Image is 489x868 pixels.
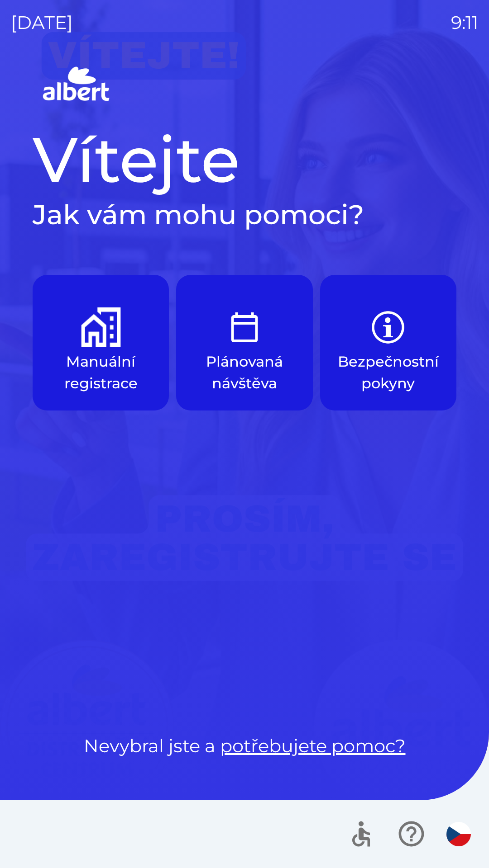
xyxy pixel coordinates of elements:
p: Nevybral jste a [33,732,456,759]
p: Bezpečnostní pokyny [338,351,439,394]
img: e9efe3d3-6003-445a-8475-3fd9a2e5368f.png [225,307,264,347]
h1: Vítejte [33,121,456,198]
p: 9:11 [451,9,478,36]
button: Plánovaná návštěva [176,275,312,410]
button: Bezpečnostní pokyny [320,275,456,410]
img: b85e123a-dd5f-4e82-bd26-90b222bbbbcf.png [368,307,408,347]
button: Manuální registrace [33,275,169,410]
p: Plánovaná návštěva [198,351,291,394]
a: potřebujete pomoc? [220,735,406,757]
img: cs flag [446,822,471,846]
img: Logo [33,63,456,107]
img: d73f94ca-8ab6-4a86-aa04-b3561b69ae4e.png [81,307,121,347]
p: [DATE] [11,9,73,36]
p: Manuální registrace [54,351,147,394]
h2: Jak vám mohu pomoci? [33,198,456,231]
